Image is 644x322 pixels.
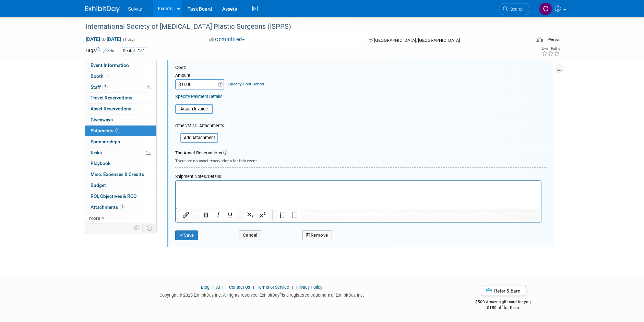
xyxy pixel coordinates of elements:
[85,180,156,191] a: Budget
[207,36,248,43] button: Committed
[85,202,156,213] a: Attachments1
[146,84,151,91] span: Potential Scheduling Conflict -- at least one attendee is tagged in another overlapping event.
[91,84,108,90] span: Staff
[85,136,156,147] a: Sponsorships
[85,158,156,169] a: Playbook
[85,47,115,55] td: Tags
[85,169,156,180] a: Misc. Expenses & Credits
[91,204,125,210] span: Attachments
[91,106,131,111] span: Asset Reservations
[103,48,115,53] a: Edit
[279,292,282,296] sup: ®
[175,230,198,240] button: Save
[180,210,192,220] button: Insert/edit link
[277,210,288,220] button: Numbered list
[120,204,125,210] span: 1
[83,21,520,33] div: International Society of [MEDICAL_DATA] Plastic Surgeons (ISPPS)
[85,36,121,42] span: [DATE] [DATE]
[131,224,143,232] td: Personalize Event Tab Strip
[239,230,261,240] button: Cancel
[211,285,215,290] span: |
[499,3,530,15] a: Search
[91,139,120,144] span: Sponsorships
[85,126,156,136] a: Shipments1
[216,285,223,290] a: API
[175,156,547,164] div: There are no asset reservations for this event.
[257,285,289,290] a: Terms of Service
[289,210,300,220] button: Bullet list
[175,94,223,99] a: Specify Payment Details
[229,285,250,290] a: Contact Us
[85,290,438,298] div: Copyright © 2025 ExhibitDay, Inc. All rights reserved. ExhibitDay is a registered trademark of Ex...
[212,210,224,220] button: Italic
[91,73,111,79] span: Booth
[224,210,236,220] button: Underline
[91,117,113,122] span: Giveaways
[481,286,526,296] a: Refer & Earn
[175,170,541,180] div: Shipment Notes/Details:
[85,71,156,82] a: Booth
[544,37,560,42] div: In-Person
[85,115,156,125] a: Giveaways
[175,64,547,71] div: Cost:
[290,285,295,290] span: |
[175,72,225,79] div: Amount
[107,74,110,78] i: Booth reservation complete
[115,128,120,133] span: 1
[90,150,102,155] span: Tasks
[224,285,228,290] span: |
[536,37,543,42] img: Format-Inperson.png
[91,62,129,68] span: Event Information
[448,295,559,310] div: $500 Amazon gift card for you,
[201,285,210,290] a: Blog
[91,171,144,177] span: Misc. Expenses & Credits
[257,210,268,220] button: Superscript
[85,191,156,202] a: ROI, Objectives & ROO
[91,95,132,100] span: Travel Reservations
[91,128,120,133] span: Shipments
[490,36,560,46] div: Event Format
[175,150,547,156] div: Tag Asset Reservations:
[508,7,524,12] span: Search
[85,93,156,103] a: Travel Reservations
[539,2,552,15] img: Cindy Miller
[374,38,460,43] span: [GEOGRAPHIC_DATA], [GEOGRAPHIC_DATA]
[541,47,560,50] div: Event Rating
[176,181,541,208] iframe: Rich Text Area
[85,104,156,114] a: Asset Reservations
[302,230,332,240] button: Remove
[85,147,156,158] a: Tasks
[121,47,147,55] div: Dental - 151
[85,60,156,71] a: Event Information
[122,37,135,42] span: (1 day)
[143,224,157,232] td: Toggle Event Tabs
[103,84,108,90] span: 2
[85,6,120,13] img: ExhibitDay
[89,215,100,221] span: more
[296,285,322,290] a: Privacy Policy
[128,6,142,12] span: Solvita
[175,123,225,131] div: Other/Misc. Attachments:
[228,82,264,86] a: Specify Cost Center
[200,210,212,220] button: Bold
[85,213,156,224] a: more
[91,182,106,188] span: Budget
[245,210,256,220] button: Subscript
[251,285,256,290] span: |
[91,193,136,199] span: ROI, Objectives & ROO
[448,305,559,311] div: $150 off for them.
[85,82,156,93] a: Staff2
[91,160,110,166] span: Playbook
[100,36,107,42] span: to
